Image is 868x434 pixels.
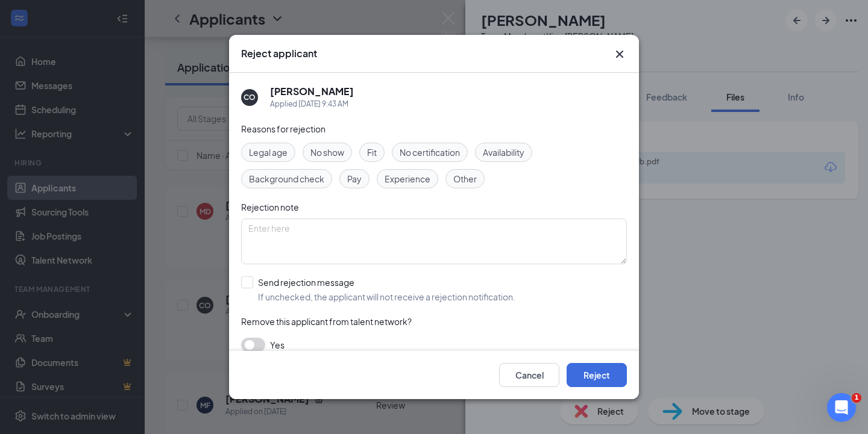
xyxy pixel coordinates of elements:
span: Experience [385,172,430,185]
span: Reasons for rejection [241,123,325,134]
span: Fit [367,146,377,159]
svg: Cross [612,47,627,61]
button: Close [612,47,627,61]
span: No certification [400,146,460,159]
span: Other [453,172,477,185]
iframe: Intercom live chat [827,393,856,422]
span: Availability [483,146,524,159]
button: Reject [567,363,627,387]
span: Rejection note [241,202,299,212]
div: CO [244,92,256,102]
span: 1 [852,393,861,403]
h5: [PERSON_NAME] [270,85,354,98]
div: Applied [DATE] 9:43 AM [270,98,354,110]
span: Background check [249,172,324,185]
span: Remove this applicant from talent network? [241,316,412,327]
h3: Reject applicant [241,47,317,60]
span: Pay [347,172,362,185]
button: Cancel [499,363,559,387]
span: No show [310,146,344,159]
span: Legal age [249,146,288,159]
span: Yes [270,338,285,352]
